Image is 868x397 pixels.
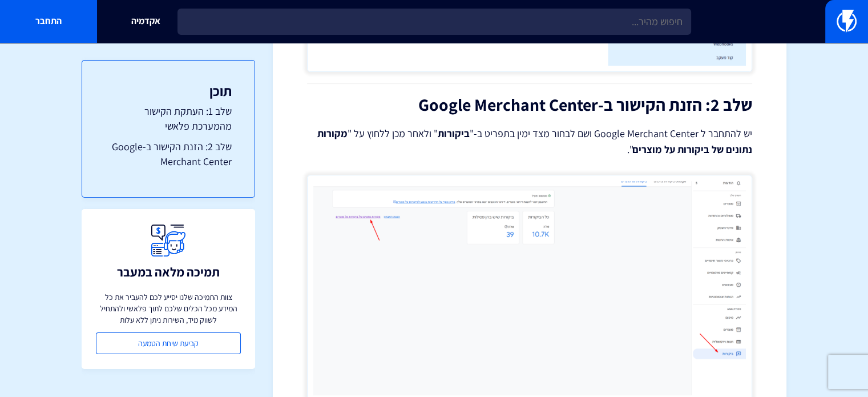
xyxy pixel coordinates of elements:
[105,104,232,133] a: שלב 1: העתקת הקישור מהמערכת פלאשי
[307,126,752,158] p: יש להתחבר ל Google Merchant Center ושם לבחור מצד ימין בתפריט ב-" " ולאחר מכן ללחוץ על " ".
[438,127,470,140] strong: ביקורות
[307,95,752,114] h2: שלב 2: הזנת הקישור ב-Google Merchant Center
[105,139,232,169] a: שלב 2: הזנת הקישור ב-Google Merchant Center
[96,291,241,326] p: צוות התמיכה שלנו יסייע לכם להעביר את כל המידע מכל הכלים שלכם לתוך פלאשי ולהתחיל לשווק מיד, השירות...
[317,127,752,156] strong: מקורות נתונים של ביקורות על מוצרים
[117,265,220,279] h3: תמיכה מלאה במעבר
[96,332,241,354] a: קביעת שיחת הטמעה
[105,83,232,98] h3: תוכן
[177,9,691,35] input: חיפוש מהיר...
